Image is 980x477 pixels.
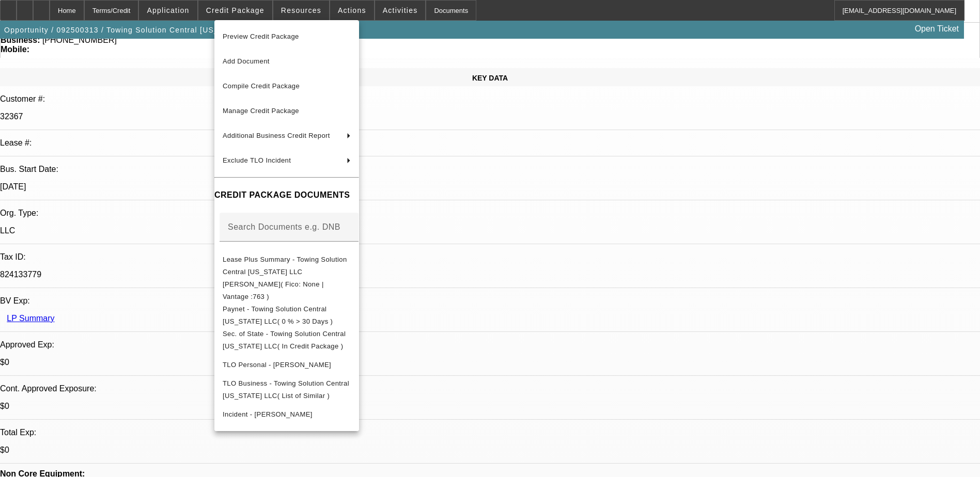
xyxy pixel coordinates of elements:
[223,33,299,40] span: Preview Credit Package
[223,82,300,90] span: Compile Credit Package
[214,303,359,328] button: Paynet - Towing Solution Central Florida LLC( 0 % > 30 Days )
[223,256,347,276] span: Lease Plus Summary - Towing Solution Central [US_STATE] LLC
[214,328,359,353] button: Sec. of State - Towing Solution Central Florida LLC( In Credit Package )
[223,280,324,300] span: [PERSON_NAME]( Fico: None | Vantage :763 )
[214,377,359,402] button: TLO Business - Towing Solution Central Florida LLC( List of Similar )
[223,379,349,400] span: TLO Business - Towing Solution Central [US_STATE] LLC( List of Similar )
[214,402,359,427] button: Incident - Figueroa, Raul
[214,253,359,278] button: Lease Plus Summary - Towing Solution Central Florida LLC
[214,278,359,303] button: Transunion - Figueroa, Raul( Fico: None | Vantage :763 )
[223,132,330,139] span: Additional Business Credit Report
[214,353,359,377] button: TLO Personal - Figueroa, Raul
[223,361,331,369] span: TLO Personal - [PERSON_NAME]
[223,305,333,325] span: Paynet - Towing Solution Central [US_STATE] LLC( 0 % > 30 Days )
[223,330,346,350] span: Sec. of State - Towing Solution Central [US_STATE] LLC( In Credit Package )
[223,156,291,164] span: Exclude TLO Incident
[223,410,313,418] span: Incident - [PERSON_NAME]
[223,107,299,115] span: Manage Credit Package
[228,222,340,231] mat-label: Search Documents e.g. DNB
[214,189,359,201] h4: CREDIT PACKAGE DOCUMENTS
[223,57,270,65] span: Add Document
